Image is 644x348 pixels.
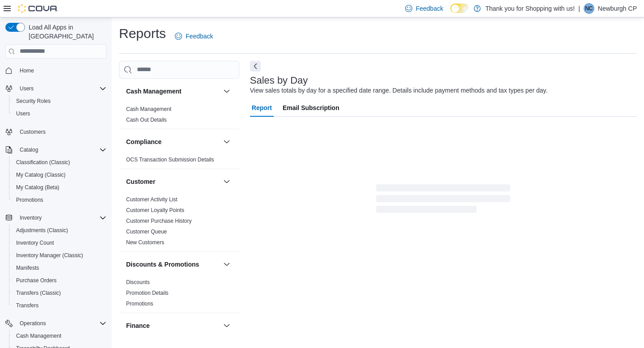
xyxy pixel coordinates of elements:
a: Transfers (Classic) [13,288,64,298]
button: My Catalog (Beta) [9,181,110,194]
button: Compliance [126,137,220,146]
span: Promotions [16,196,43,204]
p: Thank you for Shopping with us! [485,3,575,14]
a: Promotions [13,195,47,205]
span: Adjustments (Classic) [16,227,68,234]
button: Adjustments (Classic) [9,224,110,237]
span: Manifests [13,263,106,273]
button: Home [2,64,110,77]
div: Cash Management [119,104,239,129]
p: | [578,3,580,14]
span: My Catalog (Classic) [16,171,66,178]
span: Transfers (Classic) [16,289,61,297]
span: Dark Mode [450,13,451,13]
button: Operations [16,318,50,329]
a: Promotions [126,301,153,307]
a: Transfers [13,300,42,311]
button: Cash Management [126,87,220,96]
button: Cash Management [221,86,232,97]
a: Customer Queue [126,229,167,235]
a: Cash Management [126,106,171,112]
button: Customer [221,176,232,187]
span: Promotion Details [126,289,169,297]
button: Catalog [2,144,110,156]
button: Users [2,82,110,95]
button: Cash Management [9,330,110,342]
button: Classification (Classic) [9,156,110,169]
button: Security Roles [9,95,110,107]
button: Transfers (Classic) [9,287,110,299]
span: Load All Apps in [GEOGRAPHIC_DATA] [25,23,106,41]
button: Transfers [9,299,110,312]
a: Cash Out Details [126,117,167,123]
span: Cash Management [126,106,171,113]
span: Transfers [13,300,106,311]
a: Customer Loyalty Points [126,207,184,213]
span: Home [16,65,106,76]
button: Users [9,107,110,120]
h3: Customer [126,177,155,186]
button: Purchase Orders [9,274,110,287]
span: Purchase Orders [16,277,57,284]
a: My Catalog (Classic) [13,170,69,180]
span: Classification (Classic) [13,157,106,168]
span: Users [16,83,106,94]
span: Customer Queue [126,228,167,235]
button: Manifests [9,262,110,274]
span: Email Subscription [283,99,339,117]
span: Security Roles [13,96,106,106]
span: Report [252,99,272,117]
button: Inventory Count [9,237,110,249]
a: Users [13,108,34,119]
button: Finance [126,321,220,330]
button: Users [16,83,37,94]
span: Inventory [20,214,42,221]
span: Transfers (Classic) [13,288,106,298]
span: Inventory Manager (Classic) [16,252,83,259]
span: Feedback [186,32,213,41]
span: NC [585,3,593,14]
button: Discounts & Promotions [221,259,232,270]
span: Inventory Manager (Classic) [13,250,106,261]
input: Dark Mode [450,4,469,13]
span: OCS Transaction Submission Details [126,156,214,163]
span: Cash Management [16,332,61,340]
span: Catalog [16,144,106,155]
span: Customer Purchase History [126,217,192,225]
span: Customers [20,128,46,136]
a: Classification (Classic) [13,157,74,168]
a: Security Roles [13,96,54,106]
button: Operations [2,317,110,330]
button: Promotions [9,194,110,206]
button: Next [250,61,261,72]
a: Purchase Orders [13,275,60,286]
span: My Catalog (Beta) [13,182,106,193]
a: Adjustments (Classic) [13,225,72,236]
a: Home [16,65,38,76]
span: New Customers [126,239,164,246]
img: Cova [18,4,58,13]
button: Catalog [16,144,42,155]
a: Inventory Manager (Classic) [13,250,87,261]
a: OCS Transaction Submission Details [126,157,214,163]
span: Customer Loyalty Points [126,207,184,214]
p: Newburgh CP [598,3,637,14]
a: My Catalog (Beta) [13,182,63,193]
span: My Catalog (Beta) [16,184,59,191]
a: Inventory Count [13,238,58,248]
span: Inventory [16,212,106,223]
div: View sales totals by day for a specified date range. Details include payment methods and tax type... [250,86,548,95]
button: Customer [126,177,220,186]
button: Compliance [221,136,232,147]
button: Inventory [16,212,45,223]
a: Discounts [126,279,150,285]
div: Discounts & Promotions [119,277,239,313]
span: Cash Out Details [126,116,167,123]
div: Customer [119,194,239,251]
span: Users [13,108,106,119]
span: Users [16,110,30,117]
a: Customer Activity List [126,196,178,203]
a: Manifests [13,263,42,273]
button: Discounts & Promotions [126,260,220,269]
h3: Compliance [126,137,161,146]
